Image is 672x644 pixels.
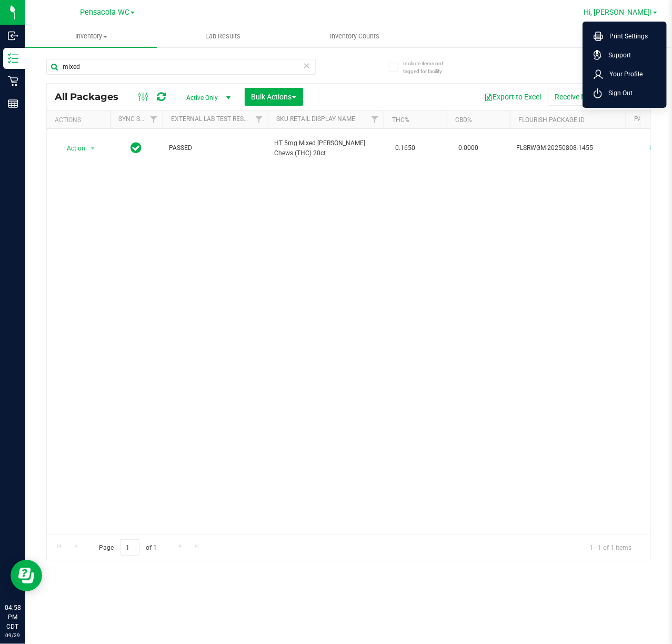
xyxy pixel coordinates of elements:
inline-svg: Inbound [8,31,18,41]
a: Sku Retail Display Name [276,115,355,123]
a: Filter [366,110,384,128]
span: All Packages [55,91,129,103]
span: 0.1650 [390,140,420,156]
span: Support [602,50,631,61]
a: Filter [145,110,163,128]
li: Sign Out [585,84,664,103]
a: Inventory Counts [289,25,420,47]
a: Package ID [634,115,670,123]
span: select [86,141,99,156]
span: Clear [303,59,310,73]
inline-svg: Inventory [8,53,18,64]
p: 09/29 [5,631,21,639]
div: Actions [55,116,106,124]
span: Hi, [PERSON_NAME]! [584,8,652,16]
inline-svg: Reports [8,98,18,109]
a: External Lab Test Result [171,115,254,123]
button: Bulk Actions [245,88,303,106]
button: Export to Excel [477,88,548,106]
span: Inventory [25,32,157,41]
span: Print Settings [603,31,648,42]
span: In Sync [131,140,142,155]
span: Include items not tagged for facility [403,59,456,75]
button: Receive Non-Cannabis [548,88,635,106]
span: 0.0000 [453,140,484,156]
a: Flourish Package ID [518,116,585,124]
span: Sign Out [602,88,633,98]
a: THC% [392,116,409,124]
span: 1 - 1 of 1 items [581,539,640,555]
span: FLSRWGM-20250808-1455 [516,143,619,153]
iframe: Resource center [11,560,42,591]
input: 1 [121,539,139,556]
a: CBD% [455,116,472,124]
input: Search Package ID, Item Name, SKU, Lot or Part Number... [46,59,316,75]
span: Action [57,141,86,156]
span: HT 5mg Mixed [PERSON_NAME] Chews (THC) 20ct [274,138,377,158]
span: PASSED [169,143,262,153]
a: Sync Status [118,115,159,123]
a: Filter [250,110,268,128]
a: Lab Results [157,25,288,47]
a: Support [594,50,660,61]
span: Bulk Actions [252,93,296,101]
span: Pensacola WC [80,8,129,17]
span: Your Profile [603,69,643,79]
span: Page of 1 [90,539,166,556]
inline-svg: Retail [8,76,18,86]
a: Inventory [25,25,157,47]
p: 04:58 PM CDT [5,603,21,631]
span: Lab Results [191,32,255,41]
span: Inventory Counts [316,32,394,41]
